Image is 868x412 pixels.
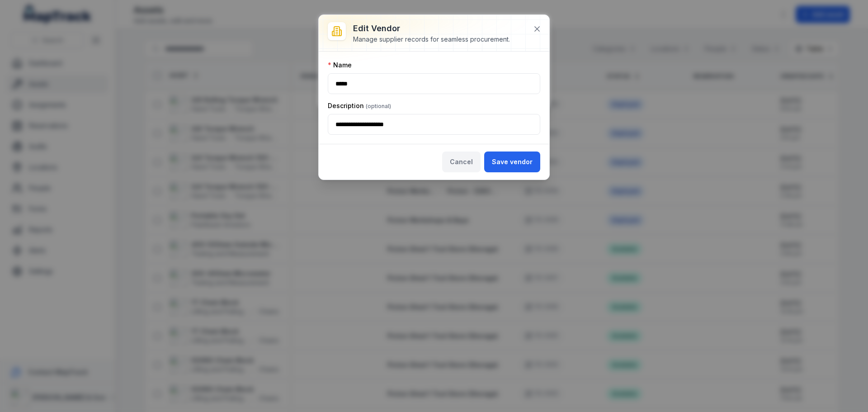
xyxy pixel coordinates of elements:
button: Cancel [442,152,481,172]
label: Name [328,61,352,70]
button: Save vendor [484,152,540,172]
input: :r27:-form-item-label [328,114,540,135]
label: Description [328,101,391,110]
input: :r26:-form-item-label [328,73,540,94]
div: Manage supplier records for seamless procurement. [353,35,510,44]
h3: Edit vendor [353,22,510,35]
